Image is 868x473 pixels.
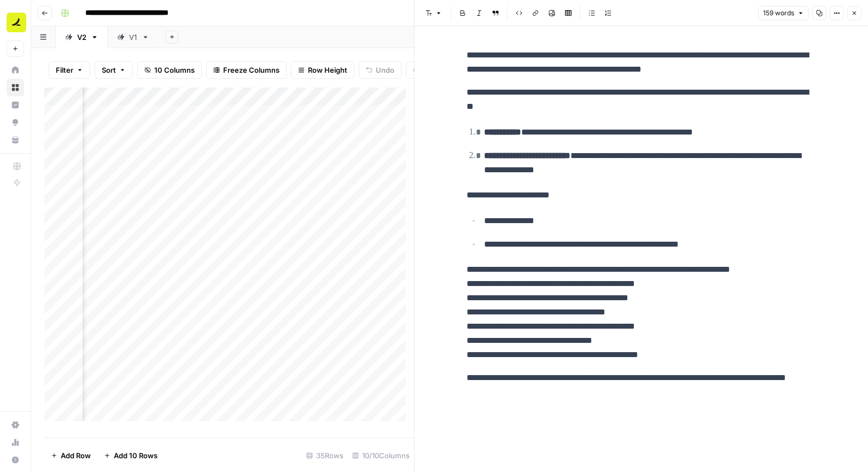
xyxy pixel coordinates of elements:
[7,13,26,32] img: Ramp Logo
[348,447,414,464] div: 10/10 Columns
[7,96,24,114] a: Insights
[129,32,137,43] div: V1
[77,32,86,43] div: V2
[56,26,108,48] a: V2
[102,65,116,75] span: Sort
[97,447,164,464] button: Add 10 Rows
[7,434,24,451] a: Usage
[137,61,202,79] button: 10 Columns
[61,450,91,461] span: Add Row
[108,26,159,48] a: V1
[44,447,97,464] button: Add Row
[56,65,73,75] span: Filter
[7,61,24,79] a: Home
[308,65,347,75] span: Row Height
[7,131,24,149] a: Your Data
[7,114,24,131] a: Opportunities
[291,61,354,79] button: Row Height
[7,451,24,469] button: Help + Support
[114,450,158,461] span: Add 10 Rows
[223,65,279,75] span: Freeze Columns
[49,61,90,79] button: Filter
[206,61,287,79] button: Freeze Columns
[359,61,401,79] button: Undo
[302,447,348,464] div: 35 Rows
[7,416,24,434] a: Settings
[376,65,394,75] span: Undo
[7,9,24,36] button: Workspace: Ramp
[758,6,809,20] button: 159 words
[154,65,195,75] span: 10 Columns
[95,61,133,79] button: Sort
[763,8,794,18] span: 159 words
[7,79,24,96] a: Browse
